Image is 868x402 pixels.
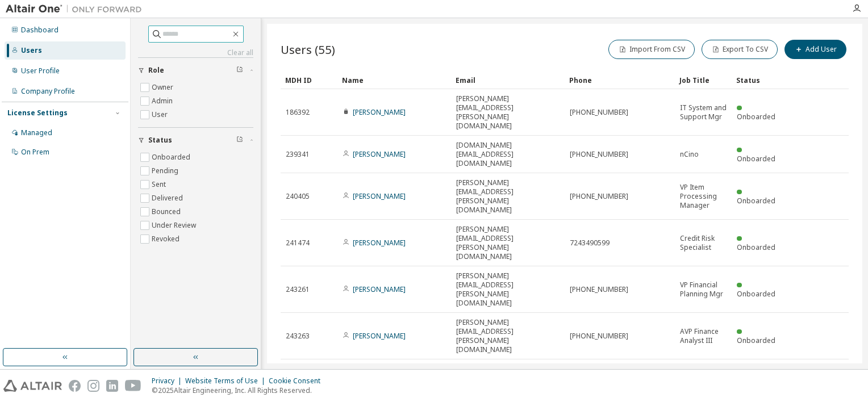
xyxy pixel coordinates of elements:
label: User [152,108,170,122]
div: Privacy [152,376,185,386]
span: Onboarded [737,289,775,299]
div: Phone [569,71,670,89]
label: Delivered [152,191,185,205]
span: Onboarded [737,242,775,252]
img: Altair One [6,3,148,15]
button: Export To CSV [702,40,778,59]
span: Onboarded [737,336,775,345]
img: youtube.svg [125,380,141,392]
span: VP Financial Planning Mgr [680,280,727,299]
span: Users (55) [281,41,335,57]
div: User Profile [21,66,60,76]
span: Onboarded [737,112,775,122]
span: 243263 [286,332,310,341]
img: altair_logo.svg [3,380,62,392]
span: IT System and Support Mgr [680,103,727,122]
span: [PHONE_NUMBER] [570,192,628,201]
a: [PERSON_NAME] [353,107,406,117]
div: Job Title [679,71,727,89]
a: [PERSON_NAME] [353,284,406,294]
div: Company Profile [21,87,75,96]
div: Managed [21,128,52,137]
div: Users [21,46,42,55]
label: Revoked [152,232,182,246]
label: Onboarded [152,150,193,164]
div: Status [736,71,784,89]
img: linkedin.svg [106,380,118,392]
span: 241474 [286,238,310,248]
div: Cookie Consent [269,376,327,386]
span: AVP Finance Analyst III [680,327,727,345]
span: 186392 [286,108,310,117]
div: Name [342,71,446,89]
span: 7243490599 [570,238,610,248]
span: [DOMAIN_NAME][EMAIL_ADDRESS][DOMAIN_NAME] [456,141,560,168]
span: [PHONE_NUMBER] [570,108,628,117]
label: Pending [152,164,181,178]
div: On Prem [21,148,49,157]
button: Import From CSV [608,40,695,59]
button: Role [138,58,253,83]
img: instagram.svg [87,380,99,392]
div: Website Terms of Use [185,376,269,386]
div: License Settings [7,108,68,118]
div: Dashboard [21,26,59,35]
span: Onboarded [737,154,775,164]
button: Status [138,128,253,153]
span: VP Item Processing Manager [680,183,727,210]
label: Admin [152,94,175,108]
label: Under Review [152,219,198,232]
span: [PERSON_NAME][EMAIL_ADDRESS][PERSON_NAME][DOMAIN_NAME] [456,178,560,215]
span: [PERSON_NAME][EMAIL_ADDRESS][PERSON_NAME][DOMAIN_NAME] [456,94,560,131]
span: 243261 [286,285,310,294]
span: 240405 [286,192,310,201]
span: Clear filter [236,66,243,75]
img: facebook.svg [69,380,81,392]
button: Add User [784,40,846,59]
div: MDH ID [285,71,333,89]
span: [PERSON_NAME][EMAIL_ADDRESS][PERSON_NAME][DOMAIN_NAME] [456,318,560,354]
a: [PERSON_NAME] [353,149,406,159]
span: Status [148,136,172,145]
span: [PHONE_NUMBER] [570,332,628,341]
span: Credit Risk Specialist [680,234,727,252]
a: [PERSON_NAME] [353,331,406,341]
span: 239341 [286,150,310,159]
a: [PERSON_NAME] [353,238,406,248]
span: [PHONE_NUMBER] [570,285,628,294]
span: [PERSON_NAME][EMAIL_ADDRESS][PERSON_NAME][DOMAIN_NAME] [456,225,560,261]
label: Sent [152,178,168,191]
label: Owner [152,81,176,94]
span: Role [148,66,164,75]
span: Onboarded [737,196,775,206]
span: [PERSON_NAME][EMAIL_ADDRESS][PERSON_NAME][DOMAIN_NAME] [456,271,560,308]
span: [PHONE_NUMBER] [570,150,628,159]
span: nCino [680,150,699,159]
a: Clear all [138,48,253,57]
a: [PERSON_NAME] [353,191,406,201]
p: © 2025 Altair Engineering, Inc. All Rights Reserved. [152,386,327,395]
div: Email [456,71,560,89]
span: Clear filter [236,136,243,145]
label: Bounced [152,205,183,219]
